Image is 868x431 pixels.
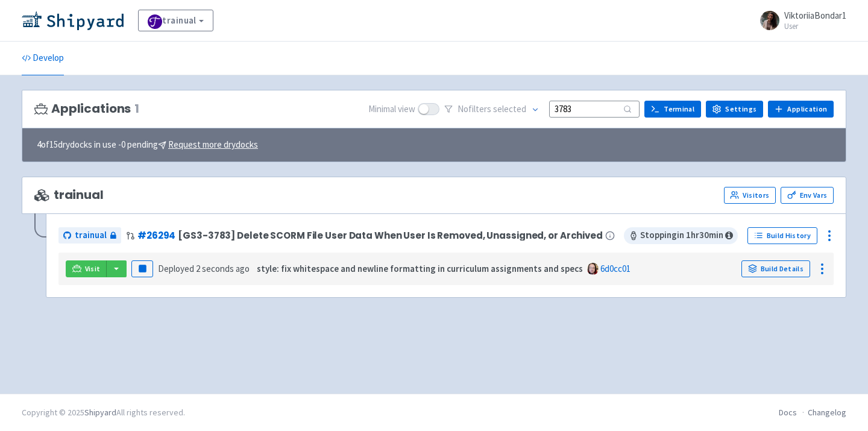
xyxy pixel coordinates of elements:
span: [GS3-3783] Delete SCORM File User Data When User Is Removed, Unassigned, or Archived [178,230,603,241]
a: Docs [779,407,797,418]
span: Visit [85,264,101,274]
span: ViktoriiaBondar1 [784,10,846,21]
a: ViktoriiaBondar1 User [753,11,846,30]
div: Copyright © 2025 All rights reserved. [22,406,185,419]
span: selected [493,103,526,115]
a: Changelog [808,407,846,418]
u: Request more drydocks [168,139,258,150]
a: 6d0cc01 [600,263,631,274]
button: Pause [131,260,153,277]
a: Shipyard [84,407,116,418]
span: Stopping in 1 hr 30 min [624,227,738,244]
h3: Applications [34,102,139,116]
a: trainual [58,227,121,244]
a: Build Details [741,260,810,277]
a: Terminal [644,101,701,118]
a: Visitors [724,187,776,204]
a: Build History [747,227,817,244]
span: 4 of 15 drydocks in use - 0 pending [37,138,258,152]
span: trainual [34,188,104,202]
a: Visit [66,260,107,277]
a: Env Vars [781,187,834,204]
span: trainual [75,228,107,242]
span: Deployed [158,263,250,274]
a: trainual [138,10,213,31]
a: Application [768,101,834,118]
span: Minimal view [368,102,415,116]
span: 1 [134,102,139,116]
a: Settings [706,101,763,118]
span: No filter s [458,102,526,116]
time: 2 seconds ago [196,263,250,274]
small: User [784,22,846,30]
a: #26294 [137,229,175,242]
a: Develop [22,42,64,75]
img: Shipyard logo [22,11,124,30]
input: Search... [549,101,640,117]
strong: style: fix whitespace and newline formatting in curriculum assignments and specs [257,263,583,274]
